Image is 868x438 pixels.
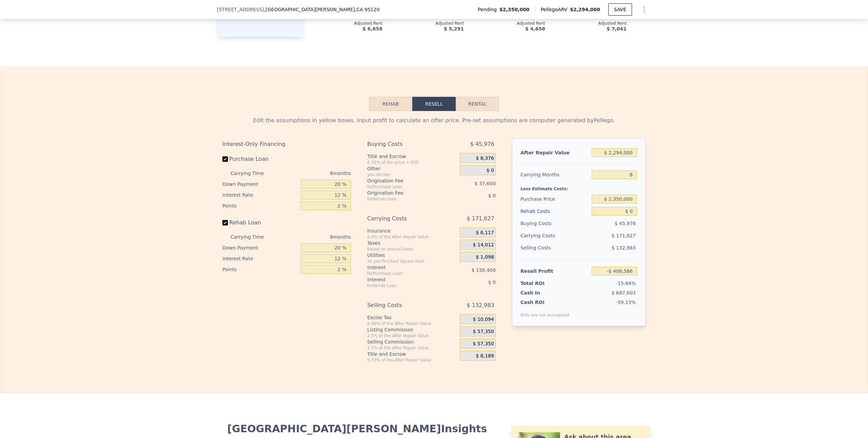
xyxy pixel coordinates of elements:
[488,280,496,285] span: $ 0
[499,6,530,13] span: $2,350,000
[556,21,627,26] div: Adjusted Rent
[222,253,298,264] div: Interest Rate
[367,357,457,363] div: 0.33% of the After Repair Value
[369,97,412,111] button: Rehab
[472,267,496,273] span: $ 150,400
[467,299,494,311] span: $ 132,983
[367,165,457,172] div: Other
[222,116,646,125] div: Edit the assumptions in yellow boxes. Input profit to calculate an offer price. Pre-set assumptio...
[367,252,457,259] div: Utilities
[473,329,494,335] span: $ 57,350
[616,281,636,286] span: -15.84%
[615,221,636,226] span: $ 45,976
[231,232,275,242] div: Carrying Time
[367,283,443,288] div: for Rehab Loan
[355,7,380,12] span: , CA 95120
[456,97,499,111] button: Rental
[367,160,457,165] div: 0.33% of the price + 550
[525,26,545,31] span: $ 4,658
[470,138,494,150] span: $ 45,976
[367,227,457,234] div: Insurance
[367,213,443,225] div: Carrying Costs
[520,242,589,254] div: Selling Costs
[637,3,651,16] button: Show Options
[476,353,494,359] span: $ 8,189
[612,290,636,295] span: $ 687,603
[616,300,636,305] span: -59.13%
[367,246,457,252] div: based on annual taxes
[222,423,492,435] div: [GEOGRAPHIC_DATA][PERSON_NAME] Insights
[222,220,228,225] input: Rehab Loan
[520,147,589,159] div: After Repair Value
[367,326,457,333] div: Listing Commission
[520,229,563,242] div: Carrying Costs
[541,6,570,13] span: Pellego ARV
[393,21,464,26] div: Adjusted Rent
[520,289,563,296] div: Cash In
[520,299,569,306] div: Cash ROI
[217,6,264,13] span: [STREET_ADDRESS]
[520,193,589,205] div: Purchase Price
[520,205,589,217] div: Rehab Costs
[264,6,380,13] span: , [GEOGRAPHIC_DATA][PERSON_NAME]
[520,306,569,318] div: ROIs are not annualized
[222,242,298,253] div: Down Payment
[520,265,589,277] div: Resell Profit
[222,138,351,150] div: Interest-Only Financing
[475,21,545,26] div: Adjusted Rent
[367,184,443,190] div: for Purchase Loan
[222,264,298,275] div: Points
[520,280,563,287] div: Total ROI
[637,21,708,26] div: Adjusted Rent
[473,242,494,248] span: $ 14,012
[367,321,457,326] div: 0.44% of the After Repair Value
[312,21,382,26] div: Adjusted Rent
[222,179,298,190] div: Down Payment
[608,3,632,16] button: SAVE
[367,271,443,276] div: for Purchase Loan
[367,196,443,202] div: for Rehab Loan
[367,314,457,321] div: Excise Tax
[478,6,499,13] span: Pending
[367,240,457,246] div: Taxes
[520,181,637,193] div: Less Estimate Costs:
[367,345,457,351] div: 2.5% of the After Repair Value
[473,316,494,323] span: $ 10,094
[444,26,464,31] span: $ 5,291
[475,181,496,186] span: $ 37,600
[607,26,627,31] span: $ 7,041
[476,155,494,161] span: $ 8,376
[367,333,457,338] div: 2.5% of the After Repair Value
[222,153,298,165] label: Purchase Loan
[367,264,443,271] div: Interest
[277,168,351,179] div: 8 months
[367,351,457,357] div: Title and Escrow
[612,245,636,250] span: $ 132,983
[476,230,494,236] span: $ 6,117
[231,168,275,179] div: Carrying Time
[467,213,494,225] span: $ 171,627
[412,97,456,111] button: Resell
[222,217,298,229] label: Rehab Loan
[367,153,457,160] div: Title and Escrow
[367,276,443,283] div: Interest
[367,190,443,196] div: Origination Fee
[520,217,589,229] div: Buying Costs
[277,232,351,242] div: 8 months
[222,190,298,200] div: Interest Rate
[367,299,443,311] div: Selling Costs
[612,233,636,238] span: $ 171,627
[473,341,494,347] span: $ 57,350
[520,169,589,181] div: Carrying Months
[362,26,382,31] span: $ 6,658
[488,193,496,198] span: $ 0
[570,7,600,12] span: $2,294,000
[476,254,494,260] span: $ 1,098
[367,234,457,240] div: 0.4% of the After Repair Value
[487,168,494,174] span: $ 0
[367,338,457,345] div: Selling Commission
[367,172,457,177] div: you decide!
[367,138,443,150] div: Buying Costs
[222,156,228,162] input: Purchase Loan
[222,200,298,211] div: Points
